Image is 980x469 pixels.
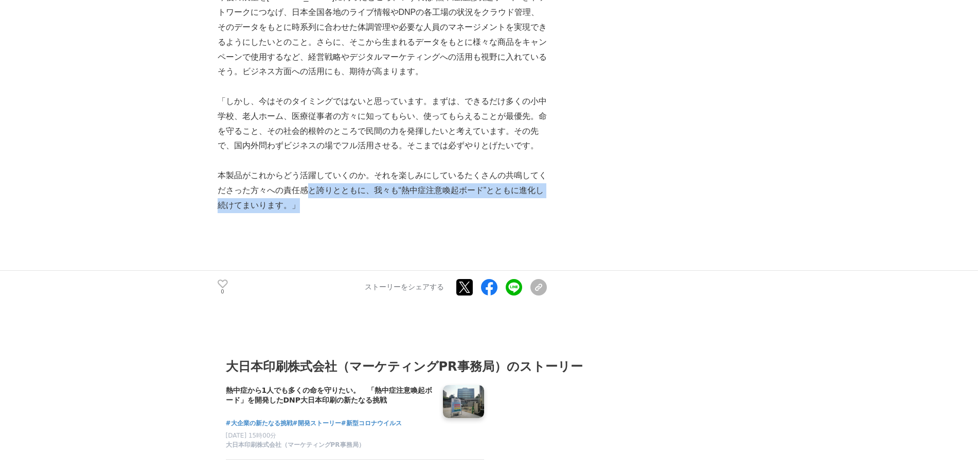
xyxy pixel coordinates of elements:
[218,94,547,153] p: 「しかし、今はそのタイミングではないと思っています。まずは、できるだけ多くの小中学校、老人ホーム、医療従事者の方々に知ってもらい、使ってもらえることが最優先。命を守ること、その社会的根幹のところ...
[341,419,402,428] a: #新型コロナウイルス
[226,441,435,451] a: 大日本印刷株式会社（マーケティングPR事務局）
[226,357,755,376] h3: 大日本印刷株式会社（マーケティングPR事務局）のストーリー
[293,419,341,428] a: #開発ストーリー
[365,283,444,292] p: ストーリーをシェアする
[226,419,293,428] a: #大企業の新たなる挑戦
[218,289,228,294] p: 0
[226,432,277,439] span: [DATE] 15時00分
[218,168,547,213] p: 本製品がこれからどう活躍していくのか。それを楽しみにしているたくさんの共鳴してくださった方々への責任感と誇りとともに、我々も“熱中症注意喚起ボード”とともに進化し続けてまいります。」
[226,441,365,449] span: 大日本印刷株式会社（マーケティングPR事務局）
[226,385,435,407] a: 熱中症から1人でも多くの命を守りたい。 「熱中症注意喚起ボード」を開発したDNP大日本印刷の新たなる挑戦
